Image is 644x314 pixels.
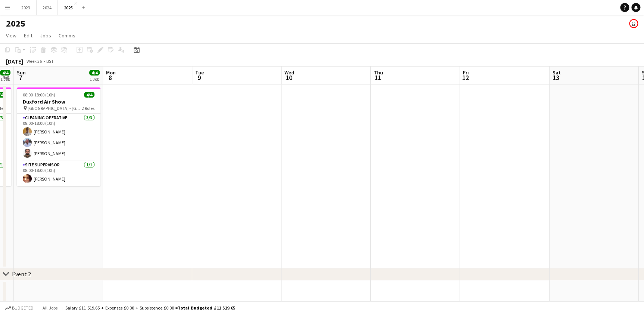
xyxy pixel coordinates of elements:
[6,32,16,39] span: View
[4,304,35,312] button: Budgeted
[41,305,59,311] span: All jobs
[6,18,25,29] h1: 2025
[40,32,51,39] span: Jobs
[12,270,31,278] div: Event 2
[59,32,75,39] span: Comms
[58,0,79,15] button: 2025
[178,305,235,311] span: Total Budgeted £11 519.65
[15,0,37,15] button: 2023
[6,58,23,65] div: [DATE]
[3,31,19,40] a: View
[629,19,638,28] app-user-avatar: Chris hessey
[37,0,58,15] button: 2024
[37,31,54,40] a: Jobs
[21,31,35,40] a: Edit
[65,305,235,311] div: Salary £11 519.65 + Expenses £0.00 + Subsistence £0.00 =
[12,305,34,311] span: Budgeted
[56,31,78,40] a: Comms
[24,32,32,39] span: Edit
[46,58,54,64] div: BST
